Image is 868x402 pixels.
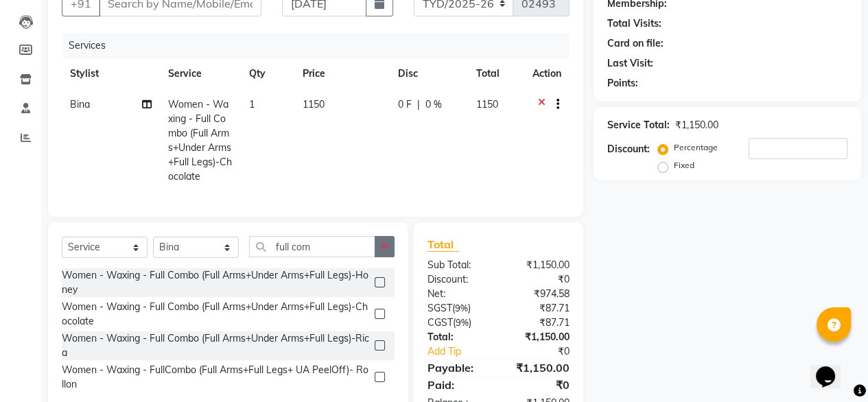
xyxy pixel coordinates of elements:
div: Net: [417,287,499,301]
div: Payable: [417,359,499,376]
th: Price [294,58,390,89]
span: CGST [427,316,453,329]
div: ₹1,150.00 [498,258,580,272]
span: | [417,97,420,112]
div: ( ) [417,301,499,316]
iframe: chat widget [810,347,854,388]
div: Discount: [417,272,499,287]
div: Women - Waxing - Full Combo (Full Arms+Under Arms+Full Legs)-Honey [62,268,369,297]
label: Percentage [674,141,718,154]
th: Action [524,58,570,89]
div: Total Visits: [607,16,661,31]
div: Total: [417,330,499,344]
div: ₹0 [512,344,580,359]
span: 1150 [303,98,325,110]
span: 0 F [398,97,412,112]
div: Paid: [417,377,499,393]
div: ₹0 [498,272,580,287]
div: Card on file: [607,36,664,51]
label: Fixed [674,159,694,172]
span: 0 % [425,97,442,112]
span: 9% [455,303,468,314]
div: Women - Waxing - Full Combo (Full Arms+Under Arms+Full Legs)-Chocolate [62,300,369,329]
th: Disc [390,58,468,89]
input: Search or Scan [249,236,375,257]
div: ₹87.71 [498,316,580,330]
div: ₹87.71 [498,301,580,316]
div: ₹1,150.00 [498,330,580,344]
div: Service Total: [607,118,670,132]
span: 1150 [476,98,498,110]
span: 9% [456,317,469,328]
div: Women - Waxing - Full Combo (Full Arms+Under Arms+Full Legs)-Rica [62,331,369,360]
th: Service [160,58,240,89]
a: Add Tip [417,344,512,359]
div: ₹1,150.00 [675,118,718,132]
span: Women - Waxing - Full Combo (Full Arms+Under Arms+Full Legs)-Chocolate [168,98,232,182]
div: Discount: [607,142,650,156]
th: Qty [241,58,294,89]
th: Stylist [62,58,160,89]
div: Last Visit: [607,56,653,71]
span: SGST [427,302,452,314]
span: Bina [70,98,90,110]
div: Women - Waxing - FullCombo (Full Arms+Full Legs+ UA PeelOff)- Rollon [62,363,369,392]
div: Sub Total: [417,258,499,272]
div: ₹1,150.00 [498,359,580,376]
th: Total [468,58,524,89]
div: ( ) [417,316,499,330]
div: ₹974.58 [498,287,580,301]
div: Points: [607,76,638,91]
span: Total [427,237,459,252]
span: 1 [249,98,255,110]
div: Services [63,33,580,58]
div: ₹0 [498,377,580,393]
